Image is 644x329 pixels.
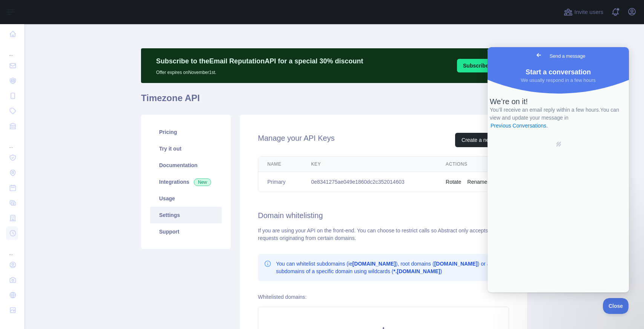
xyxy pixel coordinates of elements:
[446,178,461,186] button: Rotate
[467,178,487,186] button: Rename
[150,190,222,207] a: Usage
[150,124,222,140] a: Pricing
[434,261,478,267] b: [DOMAIN_NAME]
[302,157,437,172] th: Key
[150,140,222,157] a: Try it out
[141,92,527,110] h1: Timezone API
[574,8,603,17] span: Invite users
[437,157,509,172] th: Actions
[6,241,18,257] div: ...
[156,66,363,75] p: Offer expires on November 1st.
[258,294,307,300] label: Whitelisted domains:
[156,56,363,66] p: Subscribe to the Email Reputation API for a special 30 % discount
[488,47,629,292] iframe: Help Scout Beacon - Live Chat, Contact Form, and Knowledge Base
[150,157,222,174] a: Documentation
[562,6,605,18] button: Invite users
[455,133,509,147] button: Create a new key
[6,42,18,57] div: ...
[258,157,302,172] th: Name
[603,298,629,314] iframe: Help Scout Beacon - Close
[194,178,211,186] span: New
[302,172,437,192] td: 0e8341275ae049e1860dc2c352014603
[150,174,222,190] a: Integrations New
[353,261,396,267] b: [DOMAIN_NAME]
[258,227,509,242] div: If you are using your API on the front-end. You can choose to restrict calls so Abstract only acc...
[150,223,222,240] a: Support
[457,59,514,72] button: Subscribe [DATE]
[6,134,18,149] div: ...
[393,268,440,274] b: *.[DOMAIN_NAME]
[258,210,509,221] h2: Domain whitelisting
[258,172,302,192] td: Primary
[150,207,222,223] a: Settings
[258,133,334,147] h2: Manage your API Keys
[276,260,503,275] p: You can whitelist subdomains (ie ), root domains ( ) or all subdomains of a specific domain using...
